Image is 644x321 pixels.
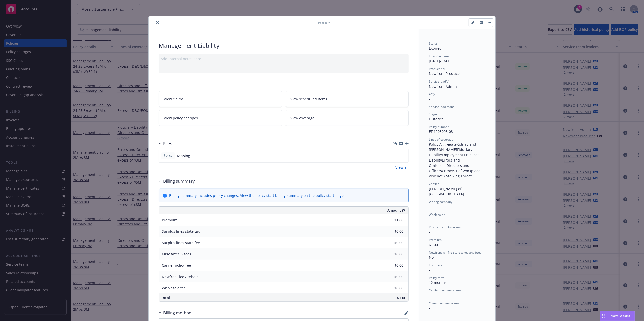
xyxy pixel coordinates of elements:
[374,228,407,235] input: 0.00
[429,200,452,204] span: Writing company
[159,310,192,316] div: Billing method
[291,96,327,102] span: View scheduled items
[429,306,430,310] span: -
[611,314,631,318] span: Nova Assist
[429,129,453,134] span: EFI1203098-03
[429,217,430,222] span: -
[429,46,442,51] span: Expired
[374,284,407,292] input: 0.00
[429,293,430,298] span: -
[429,255,434,260] span: No
[155,20,161,26] button: close
[374,262,407,269] input: 0.00
[429,112,437,116] span: Stage
[429,288,461,292] span: Carrier payment status
[429,168,481,178] span: Act of Workplace Violence / Stalking Threat
[429,152,480,163] span: Employment Practices Liability
[177,153,190,158] span: Missing
[429,105,454,109] span: Service lead team
[429,242,438,247] span: $1.00
[159,41,409,50] div: Management Liability
[163,310,192,316] h3: Billing method
[159,91,282,107] a: View claims
[285,110,409,126] a: View coverage
[387,208,406,213] span: Amount ($)
[162,274,199,279] span: Newfront fee / rebate
[163,178,195,184] h3: Billing summary
[429,230,430,234] span: -
[374,273,407,281] input: 0.00
[429,92,436,96] span: AC(s)
[429,250,481,255] span: Newfront will file state taxes and fees
[429,186,464,196] span: [PERSON_NAME] of [GEOGRAPHIC_DATA]
[169,193,345,198] div: Billing summary includes policy changes. View the policy start billing summary on the .
[429,54,449,58] span: Effective dates
[374,250,407,258] input: 0.00
[429,137,454,142] span: Lines of coverage
[162,286,186,290] span: Wholesale fee
[161,295,170,300] span: Total
[285,91,409,107] a: View scheduled items
[163,140,172,147] h3: Files
[163,153,173,158] span: Policy
[429,142,457,147] span: Policy Aggregate
[159,110,282,126] a: View policy changes
[164,115,198,121] span: View policy changes
[429,182,439,186] span: Carrier
[395,165,409,170] a: View all
[162,240,200,245] span: Surplus lines state fee
[429,147,473,157] span: Fiduciary Liability
[162,218,177,222] span: Premium
[318,20,330,25] span: Policy
[429,280,447,285] span: 12 months
[429,158,461,168] span: Errors and Omissions
[164,96,184,102] span: View claims
[429,97,430,101] span: -
[162,229,200,234] span: Surplus lines state tax
[374,216,407,224] input: 0.00
[429,268,430,272] span: -
[159,140,172,147] div: Files
[442,168,452,173] span: Crime
[429,142,477,152] span: Kidnap and [PERSON_NAME]
[429,301,459,305] span: Client payment status
[429,67,445,71] span: Producer(s)
[600,311,607,321] div: Drag to move
[429,54,485,64] div: [DATE] - [DATE]
[429,71,461,76] span: Newfront Producer
[162,263,191,268] span: Carrier policy fee
[291,115,315,121] span: View coverage
[429,163,470,173] span: Directors and Officers
[161,56,407,61] div: Add internal notes here...
[159,178,195,184] div: Billing summary
[429,41,438,46] span: Status
[429,84,457,89] span: Newfront Admin
[162,252,191,256] span: Misc taxes & fees
[429,263,446,267] span: Commission
[429,276,444,280] span: Policy term
[429,117,445,121] span: Historical
[429,238,442,242] span: Premium
[600,311,635,321] button: Nova Assist
[429,212,445,217] span: Wholesaler
[429,204,430,209] span: -
[374,239,407,247] input: 0.00
[429,125,449,129] span: Policy number
[397,295,406,300] span: $1.00
[316,193,344,198] a: policy start page
[429,225,461,229] span: Program administrator
[429,79,449,84] span: Service lead(s)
